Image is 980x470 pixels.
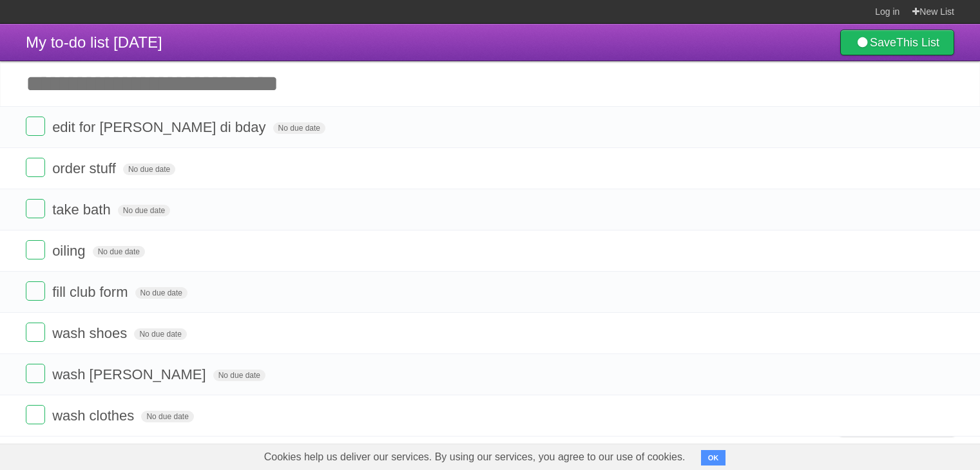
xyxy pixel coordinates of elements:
[93,246,145,258] span: No due date
[134,328,186,340] span: No due date
[26,323,45,342] label: Done
[213,370,265,381] span: No due date
[141,411,193,422] span: No due date
[135,287,187,299] span: No due date
[118,205,170,216] span: No due date
[26,281,45,301] label: Done
[701,450,726,465] button: OK
[840,30,954,55] a: SaveThis List
[251,444,698,470] span: Cookies help us deliver our services. By using our services, you agree to our use of cookies.
[26,240,45,259] label: Done
[26,33,162,51] span: My to-do list [DATE]
[52,243,88,259] span: oiling
[26,199,45,218] label: Done
[26,117,45,136] label: Done
[52,325,130,341] span: wash shoes
[52,160,119,176] span: order stuff
[26,364,45,383] label: Done
[896,36,939,49] b: This List
[52,408,137,424] span: wash clothes
[123,164,175,175] span: No due date
[26,158,45,177] label: Done
[52,284,131,300] span: fill club form
[273,122,325,134] span: No due date
[52,119,269,135] span: edit for [PERSON_NAME] di bday
[52,202,114,218] span: take bath
[52,366,209,382] span: wash [PERSON_NAME]
[26,405,45,424] label: Done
